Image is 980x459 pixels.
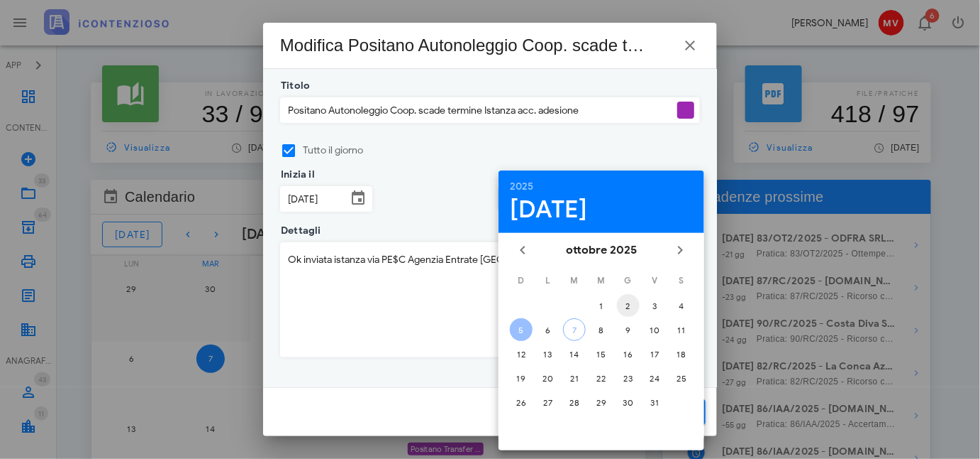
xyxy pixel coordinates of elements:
button: 14 [563,342,586,365]
th: M [562,269,587,293]
button: 31 [643,391,666,414]
div: 17 [643,349,666,360]
button: 10 [643,318,666,341]
div: 11 [670,325,693,335]
button: 21 [563,367,586,389]
button: 3 [643,294,666,317]
div: 23 [617,373,640,384]
div: 27 [537,397,559,408]
button: 28 [563,391,586,414]
div: 18 [670,349,693,360]
input: Titolo [281,98,674,122]
button: 27 [537,391,559,414]
div: 3 [643,301,666,311]
th: S [669,269,694,293]
button: 12 [510,342,533,365]
div: 12 [510,349,533,360]
div: 1 [590,301,613,311]
button: 4 [670,294,693,317]
button: 30 [617,391,640,414]
div: 30 [617,397,640,408]
button: 8 [590,318,613,341]
button: 17 [643,342,666,365]
button: 5 [510,318,533,341]
button: Il prossimo mese [667,237,693,263]
div: 4 [670,301,693,311]
div: 22 [590,373,613,384]
button: 20 [537,367,559,389]
div: Modifica Positano Autonoleggio Coop. scade termine Istanza acc. adesione [280,34,645,57]
div: 24 [643,373,666,384]
button: 1 [590,294,613,317]
div: 21 [563,373,586,384]
div: 19 [510,373,533,384]
th: G [616,269,641,293]
th: M [589,269,614,293]
button: 23 [617,367,640,389]
div: 2 [617,301,640,311]
div: 13 [537,349,559,360]
button: 26 [510,391,533,414]
button: 2 [617,294,640,317]
th: L [535,269,561,293]
button: 9 [617,318,640,341]
button: 7 [563,318,586,341]
div: 28 [563,397,586,408]
button: 13 [537,342,559,365]
div: 29 [590,397,613,408]
label: Del [495,168,516,182]
button: Il mese scorso [510,237,535,263]
div: 5 [510,325,533,335]
div: 8 [590,325,613,335]
label: Inizia il [277,168,315,182]
button: 11 [670,318,693,341]
button: 6 [537,318,559,341]
button: 25 [670,367,693,389]
div: 20 [537,373,559,384]
label: Titolo [277,79,310,93]
div: 15 [590,349,613,360]
div: [DATE] [510,198,693,222]
label: Dettagli [277,224,321,238]
div: 31 [643,397,666,408]
div: 16 [617,349,640,360]
button: 24 [643,367,666,389]
button: 19 [510,367,533,389]
button: 16 [617,342,640,365]
th: D [508,269,534,293]
div: 14 [563,349,586,360]
button: 18 [670,342,693,365]
div: 25 [670,373,693,384]
button: ottobre 2025 [560,236,642,264]
button: 29 [590,391,613,414]
button: 15 [590,342,613,365]
div: 26 [510,397,533,408]
button: 22 [590,367,613,389]
div: 2025 [510,182,693,192]
div: 9 [617,325,640,335]
div: 10 [643,325,666,335]
div: 7 [564,325,585,335]
th: V [642,269,668,293]
div: 6 [537,325,559,335]
label: Tutto il giorno [303,144,700,158]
